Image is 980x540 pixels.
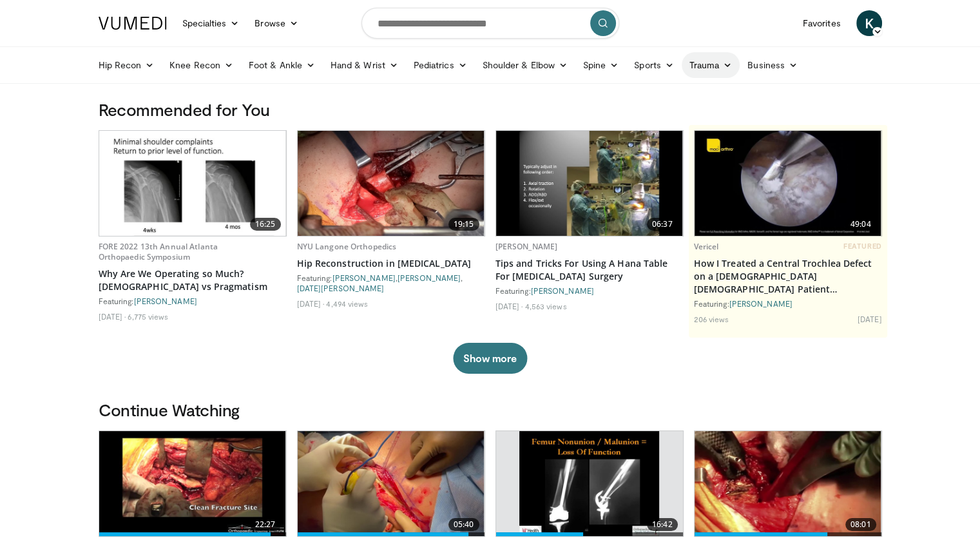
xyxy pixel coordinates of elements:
[858,314,882,324] li: [DATE]
[496,131,683,236] a: 06:37
[298,131,485,236] img: a15d9ee2-0254-4263-bb14-ffede00e95b2.jpg.620x360_q85_upscale.jpg
[845,218,876,231] span: 49:04
[99,431,286,536] img: c5f96676-a706-49ef-b086-d1c353608d6f.620x360_q85_upscale.jpg
[495,285,684,296] div: Featuring:
[297,284,385,293] a: [DATE][PERSON_NAME]
[694,298,882,309] div: Featuring:
[495,241,558,252] a: [PERSON_NAME]
[694,241,719,252] a: Vericel
[695,131,881,236] a: 49:04
[647,518,678,531] span: 16:42
[134,296,197,305] a: [PERSON_NAME]
[297,241,397,252] a: NYU Langone Orthopedics
[361,8,619,39] input: Search topics, interventions
[453,343,527,374] button: Show more
[99,296,287,306] div: Featuring:
[575,52,626,78] a: Spine
[250,518,281,531] span: 22:27
[99,131,286,236] img: 99079dcb-b67f-40ef-8516-3995f3d1d7db.620x360_q85_upscale.jpg
[843,242,881,251] span: FEATURED
[247,10,306,36] a: Browse
[91,52,162,78] a: Hip Recon
[297,257,485,270] a: Hip Reconstruction in [MEDICAL_DATA]
[448,518,479,531] span: 05:40
[99,131,286,236] a: 16:25
[128,311,168,322] li: 6,775 views
[298,131,485,236] a: 19:15
[695,131,881,236] img: 5aa0332e-438a-4b19-810c-c6dfa13c7ee4.620x360_q85_upscale.jpg
[695,431,881,536] a: 08:01
[496,131,683,236] img: 0dc83f1d-7eea-473d-a2b0-3bfc5db4bb4a.620x360_q85_upscale.jpg
[495,301,523,311] li: [DATE]
[626,52,682,78] a: Sports
[845,518,876,531] span: 08:01
[524,301,566,311] li: 4,563 views
[175,10,247,36] a: Specialties
[298,431,485,536] img: dd4b9030-9b26-4c04-94bb-3f09ef7435c4.620x360_q85_upscale.jpg
[694,257,882,296] a: How I Treated a Central Trochlea Defect on a [DEMOGRAPHIC_DATA] [DEMOGRAPHIC_DATA] Patient…
[250,218,281,231] span: 16:25
[99,267,287,293] a: Why Are We Operating so Much? [DEMOGRAPHIC_DATA] vs Pragmatism
[694,314,729,324] li: 206 views
[332,273,396,282] a: [PERSON_NAME]
[682,52,740,78] a: Trauma
[99,431,286,536] a: 22:27
[519,431,660,536] img: 212610_0000_1.png.620x360_q85_upscale.jpg
[323,52,406,78] a: Hand & Wrist
[99,311,126,322] li: [DATE]
[647,218,678,231] span: 06:37
[448,218,479,231] span: 19:15
[298,431,485,536] a: 05:40
[729,299,793,308] a: [PERSON_NAME]
[496,431,683,536] a: 16:42
[740,52,805,78] a: Business
[99,17,167,30] img: VuMedi Logo
[531,286,594,295] a: [PERSON_NAME]
[475,52,575,78] a: Shoulder & Elbow
[398,273,461,282] a: [PERSON_NAME]
[856,10,882,36] a: K
[162,52,241,78] a: Knee Recon
[406,52,475,78] a: Pediatrics
[297,273,485,293] div: Featuring: , ,
[99,400,882,420] h3: Continue Watching
[99,99,882,120] h3: Recommended for You
[695,431,881,536] img: f3295678-8bed-4037-ac70-87846832ee0b.620x360_q85_upscale.jpg
[495,257,684,283] a: Tips and Tricks For Using A Hana Table For [MEDICAL_DATA] Surgery
[326,298,368,309] li: 4,494 views
[241,52,323,78] a: Foot & Ankle
[297,298,325,309] li: [DATE]
[795,10,849,36] a: Favorites
[99,241,218,262] a: FORE 2022 13th Annual Atlanta Orthopaedic Symposium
